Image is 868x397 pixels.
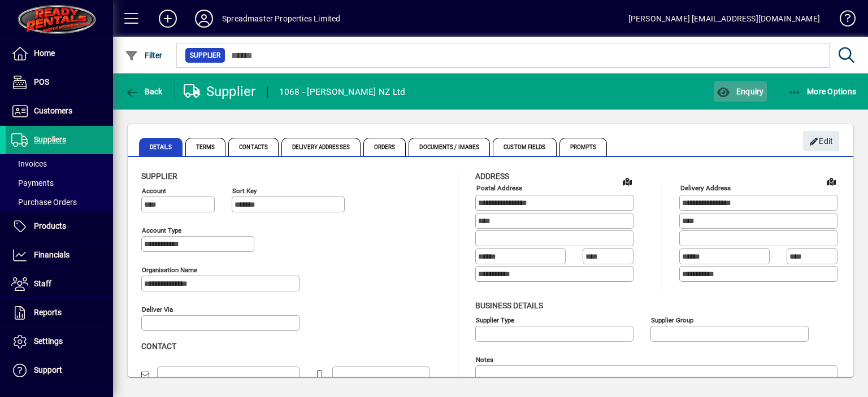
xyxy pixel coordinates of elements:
span: Terms [185,138,226,156]
a: Settings [6,328,113,356]
mat-label: Supplier type [476,316,514,324]
span: Home [34,49,55,58]
span: Details [139,138,183,156]
a: View on map [822,172,840,190]
span: Edit [809,132,834,151]
span: Settings [34,337,63,346]
span: Support [34,365,62,374]
span: Orders [363,138,406,156]
span: Supplier [190,50,220,61]
a: Invoices [6,154,113,173]
button: Profile [186,8,222,29]
span: Reports [34,308,62,317]
mat-label: Sort key [232,187,257,195]
span: Custom Fields [493,138,556,156]
span: Prompts [559,138,607,156]
span: Address [475,172,509,181]
div: 1068 - [PERSON_NAME] NZ Ltd [279,83,406,101]
mat-label: Supplier group [651,316,693,324]
a: Payments [6,173,113,193]
div: Spreadmaster Properties Limited [222,10,340,28]
span: Business details [475,301,543,310]
span: Enquiry [717,87,763,96]
span: POS [34,77,49,86]
a: Purchase Orders [6,193,113,212]
div: Supplier [184,82,256,101]
span: Filter [125,51,163,60]
span: Staff [34,279,51,288]
a: Home [6,40,113,68]
span: Payments [11,178,54,187]
mat-label: Deliver via [142,306,173,313]
a: Reports [6,299,113,327]
span: Invoices [11,159,47,168]
span: Delivery Addresses [281,138,361,156]
a: Financials [6,241,113,269]
span: Supplier [141,172,177,181]
span: Customers [34,106,72,115]
button: Add [150,8,186,29]
span: Back [125,87,163,96]
a: Staff [6,270,113,298]
button: Filter [122,45,166,66]
span: More Options [788,87,857,96]
a: Products [6,212,113,241]
app-page-header-button: Back [113,81,175,102]
a: POS [6,68,113,97]
a: View on map [618,172,636,190]
span: Contacts [228,138,279,156]
a: Customers [6,97,113,125]
mat-label: Account Type [142,226,181,234]
button: Edit [803,131,839,151]
span: Financials [34,250,70,259]
span: Documents / Images [409,138,490,156]
span: Purchase Orders [11,198,77,207]
mat-label: Account [142,187,166,195]
span: Suppliers [34,135,66,144]
a: Support [6,356,113,385]
div: [PERSON_NAME] [EMAIL_ADDRESS][DOMAIN_NAME] [628,10,820,28]
button: More Options [785,81,860,102]
span: Contact [141,342,176,351]
a: Knowledge Base [831,2,854,39]
button: Enquiry [714,81,766,102]
mat-label: Organisation name [142,266,197,274]
span: Products [34,221,66,230]
mat-label: Notes [476,355,493,363]
button: Back [122,81,166,102]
